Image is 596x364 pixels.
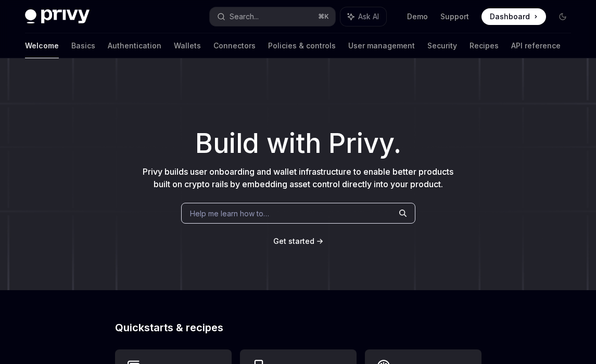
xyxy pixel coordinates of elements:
[174,33,201,58] a: Wallets
[210,7,335,26] button: Search...⌘K
[230,10,259,23] div: Search...
[511,33,561,58] a: API reference
[108,33,161,58] a: Authentication
[348,33,415,58] a: User management
[554,8,571,25] button: Toggle dark mode
[115,322,223,333] span: Quickstarts & recipes
[470,33,499,58] a: Recipes
[273,236,314,246] a: Get started
[195,134,401,153] span: Build with Privy.
[358,11,379,22] span: Ask AI
[427,33,457,58] a: Security
[440,11,469,22] a: Support
[273,237,314,245] span: Get started
[407,11,428,22] a: Demo
[25,9,90,24] img: dark logo
[268,33,336,58] a: Policies & controls
[71,33,95,58] a: Basics
[340,7,386,26] button: Ask AI
[213,33,256,58] a: Connectors
[143,166,453,189] span: Privy builds user onboarding and wallet infrastructure to enable better products built on crypto ...
[25,33,59,58] a: Welcome
[481,8,546,25] a: Dashboard
[190,208,269,219] span: Help me learn how to…
[490,11,530,22] span: Dashboard
[318,12,329,21] span: ⌘ K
